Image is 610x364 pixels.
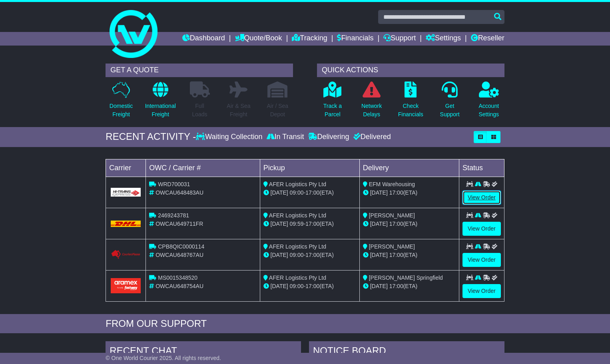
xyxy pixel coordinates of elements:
span: 09:59 [290,221,304,227]
span: 17:00 [389,252,403,258]
span: AFER Logistics Pty Ltd [269,274,326,281]
span: EFM Warehousing [369,181,415,187]
a: DomesticFreight [109,81,133,123]
div: - (ETA) [263,220,356,228]
a: Quote/Book [235,32,282,46]
span: [DATE] [370,283,388,289]
a: View Order [462,284,501,298]
span: MS0015348520 [158,274,197,281]
div: - (ETA) [263,189,356,197]
span: AFER Logistics Pty Ltd [269,243,326,250]
p: Track a Parcel [323,102,342,119]
span: CPB8QIC0000114 [158,243,204,250]
td: Carrier [106,159,146,177]
span: 09:00 [290,189,304,196]
p: Account Settings [479,102,499,119]
span: WRD700031 [158,181,190,187]
a: View Order [462,253,501,267]
a: CheckFinancials [398,81,424,123]
td: OWC / Carrier # [146,159,260,177]
p: Get Support [440,102,460,119]
p: Full Loads [190,102,210,119]
span: AFER Logistics Pty Ltd [269,181,326,187]
span: 17:00 [305,252,319,258]
div: RECENT CHAT [106,341,301,363]
span: [DATE] [370,221,388,227]
img: GetCarrierServiceLogo [111,250,141,259]
a: Dashboard [182,32,225,46]
p: Air & Sea Freight [227,102,250,119]
div: (ETA) [363,189,456,197]
span: [DATE] [271,221,288,227]
span: [DATE] [271,189,288,196]
span: OWCAU648483AU [155,189,203,196]
a: View Order [462,191,501,205]
span: [DATE] [370,189,388,196]
div: - (ETA) [263,251,356,259]
img: Aramex.png [111,278,141,293]
span: [DATE] [370,252,388,258]
div: (ETA) [363,251,456,259]
a: Financials [337,32,373,46]
p: Network Delays [361,102,382,119]
p: International Freight [145,102,176,119]
span: [PERSON_NAME] [369,212,415,219]
p: Air / Sea Depot [267,102,288,119]
span: OWCAU648767AU [155,252,203,258]
span: [PERSON_NAME] [369,243,415,250]
div: Delivering [306,133,351,141]
a: View Order [462,222,501,236]
span: 17:00 [389,283,403,289]
span: 2469243781 [158,212,189,219]
span: AFER Logistics Pty Ltd [269,212,326,219]
div: Delivered [351,133,391,141]
p: Domestic Freight [110,102,133,119]
div: (ETA) [363,282,456,290]
a: Settings [426,32,461,46]
a: Track aParcel [323,81,342,123]
a: Tracking [292,32,327,46]
span: 17:00 [305,283,319,289]
div: RECENT ACTIVITY - [106,131,196,143]
span: 17:00 [305,189,319,196]
span: OWCAU649711FR [155,221,203,227]
span: 17:00 [389,189,403,196]
td: Status [459,159,504,177]
span: 09:00 [290,252,304,258]
a: AccountSettings [478,81,500,123]
div: NOTICE BOARD [309,341,504,363]
img: DHL.png [111,221,141,227]
span: [DATE] [271,283,288,289]
div: Waiting Collection [196,133,264,141]
a: InternationalFreight [145,81,176,123]
img: GetCarrierServiceLogo [111,188,141,197]
p: Check Financials [398,102,423,119]
div: In Transit [265,133,306,141]
a: GetSupport [440,81,460,123]
div: FROM OUR SUPPORT [106,318,504,330]
span: © One World Courier 2025. All rights reserved. [106,355,221,361]
span: 09:00 [290,283,304,289]
td: Delivery [359,159,459,177]
span: [PERSON_NAME] Springfield [369,274,443,281]
span: 17:00 [389,221,403,227]
div: (ETA) [363,220,456,228]
div: QUICK ACTIONS [317,64,504,77]
a: Support [383,32,416,46]
a: Reseller [471,32,504,46]
div: GET A QUOTE [106,64,293,77]
span: 17:00 [305,221,319,227]
a: NetworkDelays [361,81,382,123]
div: - (ETA) [263,282,356,290]
span: OWCAU648754AU [155,283,203,289]
span: [DATE] [271,252,288,258]
td: Pickup [260,159,359,177]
